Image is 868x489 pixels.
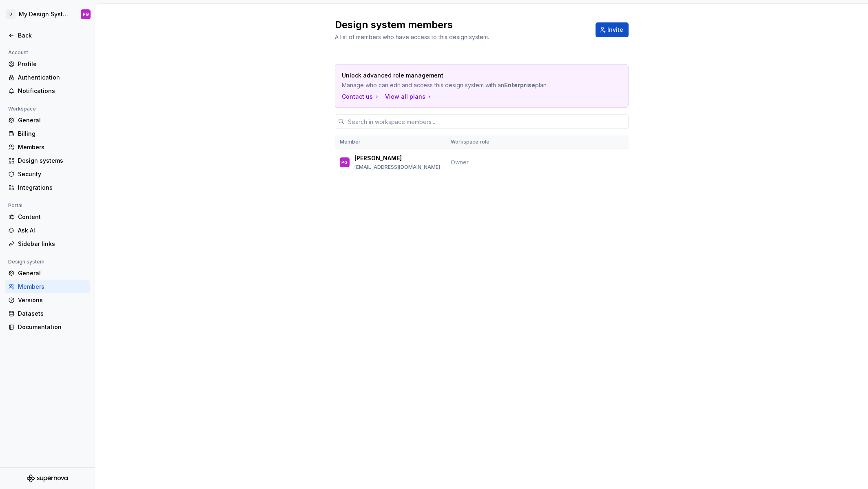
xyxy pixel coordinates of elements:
[5,104,39,114] div: Workspace
[2,5,93,23] button: DMy Design SystemPG
[342,71,565,80] p: Unlock advanced role management
[5,48,31,58] div: Account
[18,283,86,291] div: Members
[451,159,469,166] span: Owner
[5,181,90,194] a: Integrations
[5,154,90,167] a: Design systems
[18,170,86,178] div: Security
[18,157,86,165] div: Design systems
[5,307,90,320] a: Datasets
[446,135,500,149] th: Workspace role
[5,58,90,71] a: Profile
[342,81,565,89] p: Manage who can edit and access this design system with an plan.
[5,294,90,307] a: Versions
[18,184,86,192] div: Integrations
[504,82,535,89] b: Enterprise
[354,164,440,170] p: [EMAIL_ADDRESS][DOMAIN_NAME]
[18,60,86,68] div: Profile
[5,141,90,154] a: Members
[18,240,86,248] div: Sidebar links
[18,310,86,318] div: Datasets
[18,269,86,277] div: General
[18,87,86,95] div: Notifications
[335,18,586,31] h2: Design system members
[18,143,86,151] div: Members
[19,10,71,18] div: My Design System
[5,201,26,210] div: Portal
[341,158,348,166] div: PG
[342,93,380,101] a: Contact us
[335,33,489,40] span: A list of members who have access to this design system.
[385,93,433,101] button: View all plans
[18,31,86,40] div: Back
[607,26,623,34] span: Invite
[5,210,90,223] a: Content
[5,114,90,127] a: General
[18,213,86,221] div: Content
[5,29,90,42] a: Back
[18,323,86,331] div: Documentation
[18,296,86,304] div: Versions
[5,168,90,181] a: Security
[18,116,86,124] div: General
[18,226,86,235] div: Ask AI
[5,280,90,293] a: Members
[5,84,90,97] a: Notifications
[5,321,90,334] a: Documentation
[83,11,89,18] div: PG
[5,237,90,250] a: Sidebar links
[18,73,86,82] div: Authentication
[354,154,402,162] p: [PERSON_NAME]
[5,71,90,84] a: Authentication
[596,22,629,37] button: Invite
[5,224,90,237] a: Ask AI
[345,114,629,129] input: Search in workspace members...
[27,474,68,482] svg: Supernova Logo
[335,135,446,149] th: Member
[5,127,90,140] a: Billing
[6,9,15,19] div: D
[5,267,90,280] a: General
[5,257,48,267] div: Design system
[18,130,86,138] div: Billing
